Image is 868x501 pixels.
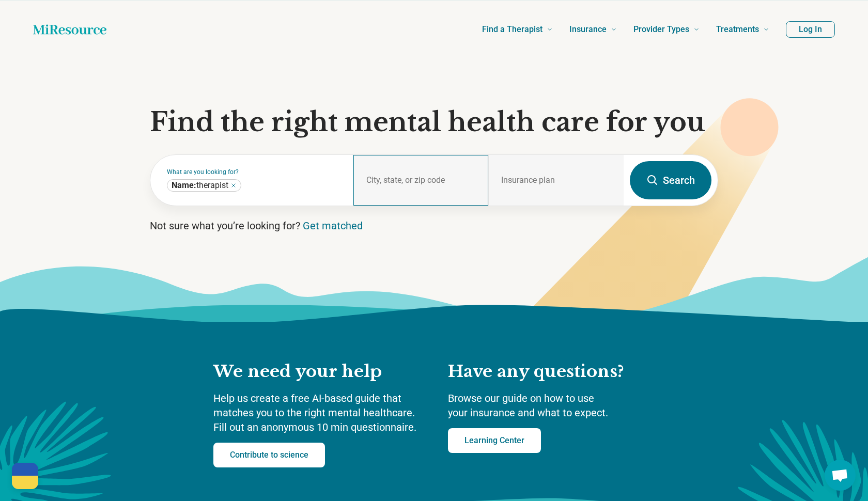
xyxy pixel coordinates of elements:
[448,428,541,453] a: Learning Center
[825,460,856,491] div: Open chat
[630,161,711,199] button: Search
[716,22,759,37] span: Treatments
[213,443,325,467] a: Contribute to science
[786,21,835,38] button: Log In
[150,218,718,233] p: Not sure what you’re looking for?
[167,169,341,175] label: What are you looking for?
[448,361,655,383] h2: Have any questions?
[448,391,655,420] p: Browse our guide on how to use your insurance and what to expect.
[33,19,106,40] a: Home page
[569,9,617,50] a: Insurance
[230,182,237,189] button: therapist
[213,361,427,383] h2: We need your help
[172,180,196,190] span: Name:
[150,107,718,138] h1: Find the right mental health care for you
[633,22,689,37] span: Provider Types
[569,22,607,37] span: Insurance
[482,9,553,50] a: Find a Therapist
[213,391,427,434] p: Help us create a free AI-based guide that matches you to the right mental healthcare. Fill out an...
[482,22,542,37] span: Find a Therapist
[633,9,700,50] a: Provider Types
[303,220,363,232] a: Get matched
[167,179,241,192] div: therapist
[172,180,228,191] span: therapist
[716,9,769,50] a: Treatments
